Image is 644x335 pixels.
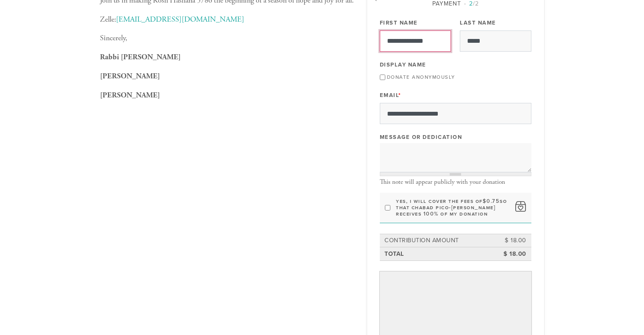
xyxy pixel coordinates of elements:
[398,92,401,99] span: This field is required.
[483,198,487,205] span: $
[100,52,181,62] b: Rabbi [PERSON_NAME]
[116,14,244,24] a: [EMAIL_ADDRESS][DOMAIN_NAME]
[100,14,354,26] p: Zelle:
[489,235,528,246] td: $ 18.00
[380,19,418,27] label: First Name
[100,71,160,81] b: [PERSON_NAME]
[380,133,462,141] label: Message or dedication
[380,178,531,186] div: This note will appear publicly with your donation
[380,91,401,99] label: Email
[387,74,455,80] label: Donate Anonymously
[489,248,528,260] td: $ 18.00
[383,248,489,260] td: Total
[486,198,500,205] span: 0.75
[460,19,496,27] label: Last Name
[383,235,489,246] td: Contribution Amount
[100,90,160,100] b: [PERSON_NAME]
[100,32,354,44] p: Sincerely,
[380,61,426,69] label: Display Name
[396,198,510,217] label: Yes, I will cover the fees of so that Chabad Pico-[PERSON_NAME] receives 100% of my donation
